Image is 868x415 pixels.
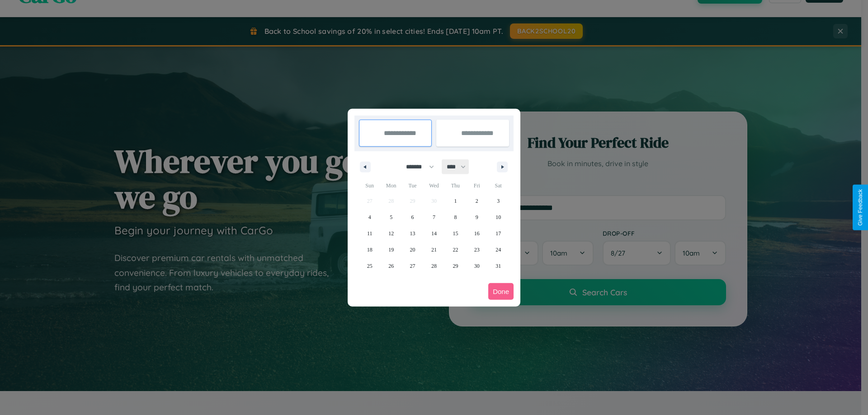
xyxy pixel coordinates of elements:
[453,225,458,242] span: 15
[466,242,487,258] button: 23
[423,178,444,193] span: Wed
[402,258,423,274] button: 27
[488,225,509,242] button: 17
[495,225,501,242] span: 17
[423,209,444,225] button: 7
[380,242,401,258] button: 19
[488,283,514,300] button: Done
[445,225,466,242] button: 15
[454,209,457,225] span: 8
[410,242,415,258] span: 20
[411,209,414,225] span: 6
[488,258,509,274] button: 31
[410,258,415,274] span: 27
[474,225,480,242] span: 16
[380,178,401,193] span: Mon
[488,193,509,209] button: 3
[423,242,444,258] button: 21
[380,225,401,242] button: 12
[359,209,380,225] button: 4
[402,209,423,225] button: 6
[454,193,457,209] span: 1
[390,209,392,225] span: 5
[474,242,480,258] span: 23
[445,178,466,193] span: Thu
[495,242,501,258] span: 24
[423,258,444,274] button: 28
[431,225,437,242] span: 14
[402,225,423,242] button: 13
[445,242,466,258] button: 22
[445,258,466,274] button: 29
[367,242,373,258] span: 18
[367,258,373,274] span: 25
[402,178,423,193] span: Tue
[433,209,435,225] span: 7
[359,258,380,274] button: 25
[474,258,480,274] span: 30
[445,193,466,209] button: 1
[388,225,394,242] span: 12
[380,209,401,225] button: 5
[857,189,863,226] div: Give Feedback
[423,225,444,242] button: 14
[488,242,509,258] button: 24
[453,258,458,274] span: 29
[359,225,380,242] button: 11
[367,225,373,242] span: 11
[359,242,380,258] button: 18
[488,178,509,193] span: Sat
[410,225,415,242] span: 13
[380,258,401,274] button: 26
[431,242,437,258] span: 21
[368,209,371,225] span: 4
[476,209,478,225] span: 9
[388,242,394,258] span: 19
[488,209,509,225] button: 10
[466,225,487,242] button: 16
[476,193,478,209] span: 2
[495,258,501,274] span: 31
[388,258,394,274] span: 26
[402,242,423,258] button: 20
[466,178,487,193] span: Fri
[495,209,501,225] span: 10
[445,209,466,225] button: 8
[453,242,458,258] span: 22
[466,258,487,274] button: 30
[431,258,437,274] span: 28
[497,193,500,209] span: 3
[359,178,380,193] span: Sun
[466,193,487,209] button: 2
[466,209,487,225] button: 9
